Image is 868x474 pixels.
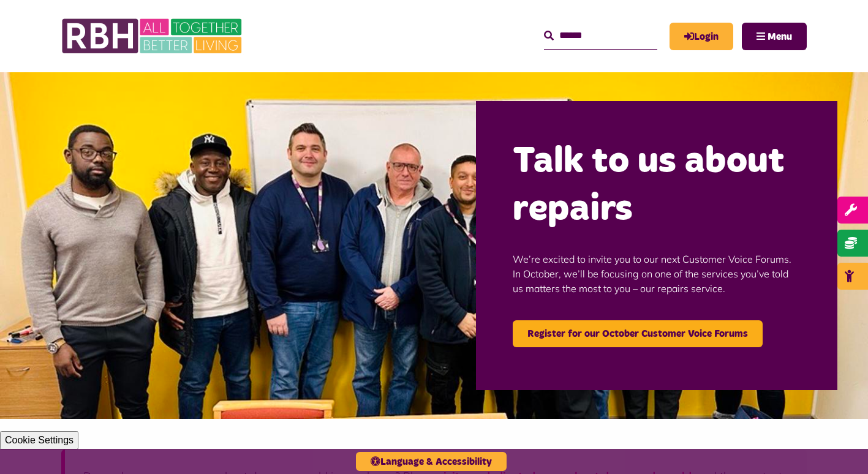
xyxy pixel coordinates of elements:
[61,12,245,60] img: RBH
[513,138,801,233] h2: Talk to us about repairs
[513,320,763,347] a: Register for our October Customer Voice Forums
[742,23,807,50] button: Navigation
[813,419,868,474] iframe: Netcall Web Assistant for live chat
[768,32,792,42] span: Menu
[356,452,507,471] button: Language & Accessibility
[513,233,801,314] p: We’re excited to invite you to our next Customer Voice Forums. In October, we’ll be focusing on o...
[670,23,733,50] a: MyRBH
